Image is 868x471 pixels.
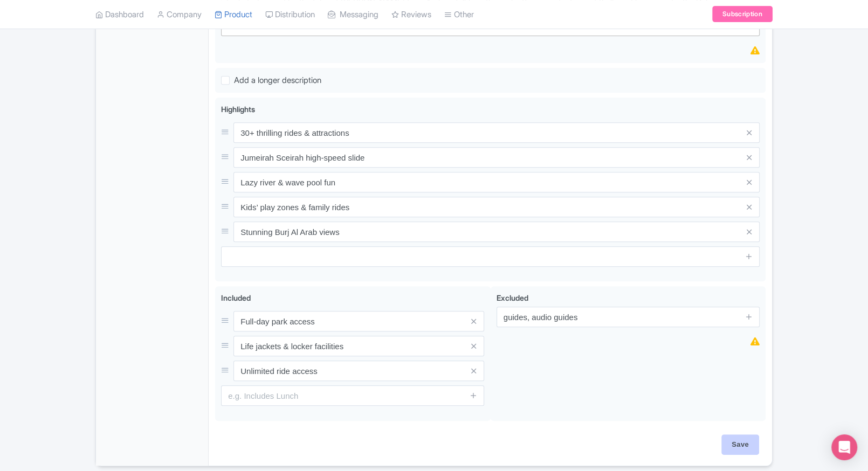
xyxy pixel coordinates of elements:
input: e.g. Excludes Lunch [497,307,760,327]
input: Save [721,434,759,455]
span: Included [221,293,251,302]
div: Open Intercom Messenger [831,434,857,460]
a: Subscription [712,6,773,23]
span: Highlights [221,105,255,114]
input: e.g. Includes Lunch [221,385,484,406]
span: Excluded [497,293,528,302]
span: Add a longer description [234,75,321,85]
